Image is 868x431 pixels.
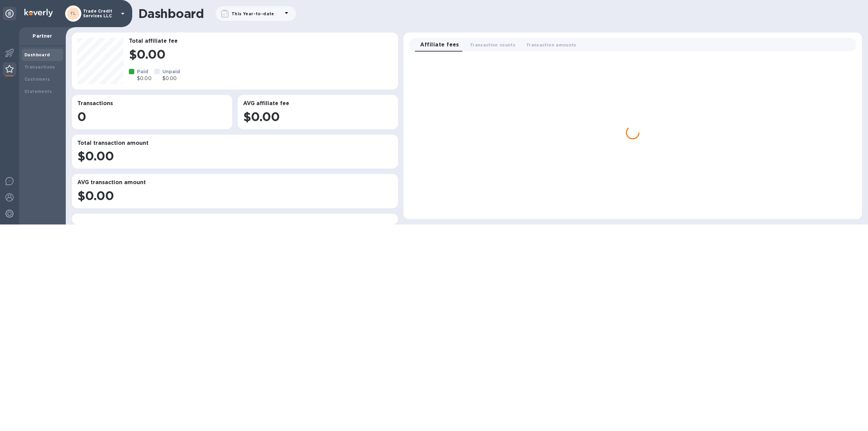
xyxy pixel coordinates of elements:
span: Transaction amounts [526,41,576,48]
span: Affiliate fees [420,40,459,50]
h1: 0 [77,110,227,124]
h3: Total affiliate fee [129,38,393,44]
b: TL [70,11,76,16]
p: $0.00 [162,75,180,82]
h1: $0.00 [129,47,393,61]
img: Partner [5,65,14,73]
b: Dashboard [24,52,50,57]
h1: $0.00 [77,149,393,163]
p: $0.00 [137,75,152,82]
h3: Total transaction amount [77,140,393,146]
b: This Year-to-date [232,11,274,16]
span: Transaction counts [470,41,515,48]
h1: $0.00 [77,189,393,203]
h3: AVG affiliate fee [243,100,393,107]
p: Partner [24,33,60,39]
div: Unpin categories [3,7,16,20]
b: Statements [24,89,52,94]
h3: AVG transaction amount [77,179,393,186]
img: Logo [24,9,53,17]
h1: $0.00 [243,110,393,124]
h3: Transactions [77,100,227,107]
b: Transactions [24,64,55,70]
b: Customers [24,77,50,82]
p: Paid [137,68,152,75]
h1: Dashboard [138,6,204,21]
p: Trade Credit Services LLC [83,9,117,18]
p: Unpaid [162,68,180,75]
